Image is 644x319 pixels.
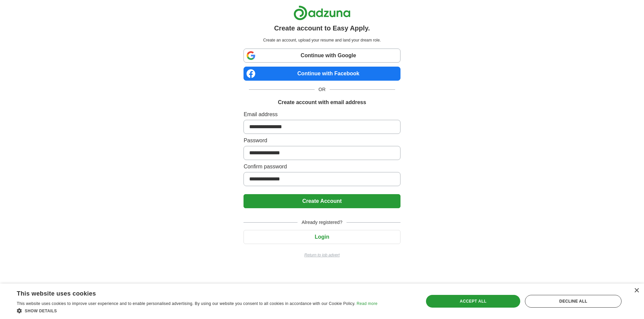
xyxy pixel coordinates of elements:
[17,301,356,306] span: This website uses cookies to improve user experience and to enable personalised advertising. By u...
[634,288,639,293] div: Close
[315,86,330,93] span: OR
[25,309,57,313] span: Show details
[244,234,400,240] a: Login
[357,301,377,306] a: Read more, opens a new window
[278,98,366,106] h1: Create account with email address
[17,288,361,298] div: This website uses cookies
[244,137,400,145] label: Password
[293,5,351,20] img: Adzuna logo
[525,295,622,308] div: Decline all
[244,49,400,63] a: Continue with Google
[244,163,400,171] label: Confirm password
[244,230,400,244] button: Login
[17,307,377,314] div: Show details
[244,67,400,81] a: Continue with Facebook
[274,23,370,33] h1: Create account to Easy Apply.
[244,194,400,208] button: Create Account
[245,37,399,43] p: Create an account, upload your resume and land your dream role.
[426,295,521,308] div: Accept all
[244,252,400,258] a: Return to job advert
[298,219,346,226] span: Already registered?
[244,110,400,118] label: Email address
